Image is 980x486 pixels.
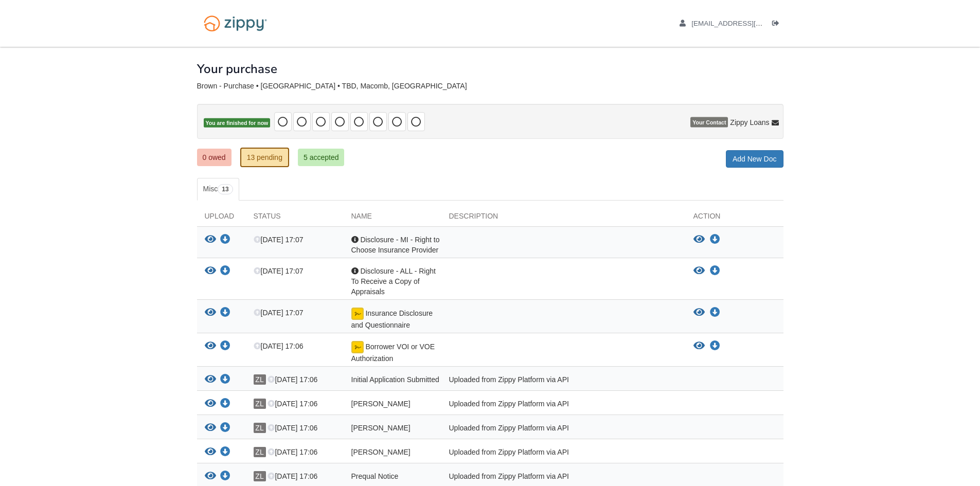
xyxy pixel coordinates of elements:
div: Name [344,211,441,226]
a: Download Initial Application Submitted [220,376,230,384]
button: View Disclosure - ALL - Right To Receive a Copy of Appraisals [693,266,705,276]
button: View Insurance Disclosure and Questionnaire [205,308,216,318]
button: View Insurance Disclosure and Questionnaire [693,308,705,318]
a: Download Borrower VOI or VOE Authorization [220,343,230,351]
span: ZL [254,399,266,409]
span: Insurance Disclosure and Questionnaire [351,309,433,329]
div: Uploaded from Zippy Platform via API [441,423,686,436]
a: Download Disclosure - ALL - Right To Receive a Copy of Appraisals [710,267,720,275]
div: Brown - Purchase • [GEOGRAPHIC_DATA] • TBD, Macomb, [GEOGRAPHIC_DATA] [197,82,783,91]
a: Download Brandon_Brown_credit_authorization [220,400,230,408]
a: Download Prequal Notice [220,473,230,481]
a: Download Insurance Disclosure and Questionnaire [220,309,230,317]
a: Download Brandon_Brown_esign_consent [220,424,230,433]
span: [PERSON_NAME] [351,448,411,456]
button: View Borrower VOI or VOE Authorization [205,341,216,352]
span: [DATE] 17:07 [254,236,304,244]
img: Document fully signed [351,308,364,320]
button: View Brandon_Brown_credit_authorization [205,399,216,409]
span: [DATE] 17:06 [268,424,317,432]
span: [DATE] 17:06 [268,400,317,408]
a: 5 accepted [298,149,345,166]
button: View Disclosure - ALL - Right To Receive a Copy of Appraisals [205,266,216,277]
button: View Disclosure - MI - Right to Choose Insurance Provider [693,235,705,245]
span: Prequal Notice [351,472,399,480]
span: Your Contact [690,117,728,128]
div: Status [246,211,344,226]
a: 13 pending [240,148,289,167]
a: 0 owed [197,149,231,166]
span: ZL [254,374,266,385]
a: Add New Doc [726,150,783,168]
button: View Disclosure - MI - Right to Choose Insurance Provider [205,235,216,245]
span: Disclosure - ALL - Right To Receive a Copy of Appraisals [351,267,436,296]
button: View Borrower VOI or VOE Authorization [693,341,705,351]
a: Log out [772,20,783,30]
span: Disclosure - MI - Right to Choose Insurance Provider [351,236,440,254]
span: 13 [218,184,233,194]
a: Download Disclosure - MI - Right to Choose Insurance Provider [220,236,230,244]
span: Initial Application Submitted [351,375,439,384]
img: Logo [197,10,274,37]
button: View Initial Application Submitted [205,374,216,385]
span: ZL [254,447,266,457]
a: Download Disclosure - MI - Right to Choose Insurance Provider [710,236,720,244]
div: Uploaded from Zippy Platform via API [441,447,686,460]
a: edit profile [680,20,810,30]
span: [DATE] 17:06 [268,472,317,480]
div: Uploaded from Zippy Platform via API [441,374,686,388]
span: Zippy Loans [730,117,769,128]
button: View Brandon_Brown_privacy_notice [205,447,216,458]
a: Download Insurance Disclosure and Questionnaire [710,309,720,317]
a: Download Brandon_Brown_privacy_notice [220,448,230,457]
a: Download Disclosure - ALL - Right To Receive a Copy of Appraisals [220,267,230,276]
button: View Prequal Notice [205,471,216,482]
span: Borrower VOI or VOE Authorization [351,343,435,363]
div: Uploaded from Zippy Platform via API [441,399,686,412]
img: Document fully signed [351,341,364,353]
a: Download Borrower VOI or VOE Authorization [710,342,720,350]
span: [PERSON_NAME] [351,424,411,432]
span: [DATE] 17:06 [268,448,317,456]
span: b2brown93@icloud.com [691,20,809,27]
span: ZL [254,423,266,433]
div: Uploaded from Zippy Platform via API [441,471,686,484]
span: ZL [254,471,266,481]
span: [DATE] 17:07 [254,309,304,317]
button: View Brandon_Brown_esign_consent [205,423,216,434]
h1: Your purchase [197,62,277,76]
div: Description [441,211,686,226]
span: [DATE] 17:07 [254,267,304,275]
span: [DATE] 17:06 [268,375,317,384]
span: [DATE] 17:06 [254,342,304,350]
div: Action [686,211,783,226]
div: Upload [197,211,246,226]
span: You are finished for now [204,118,271,128]
span: [PERSON_NAME] [351,400,411,408]
a: Misc [197,178,239,201]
